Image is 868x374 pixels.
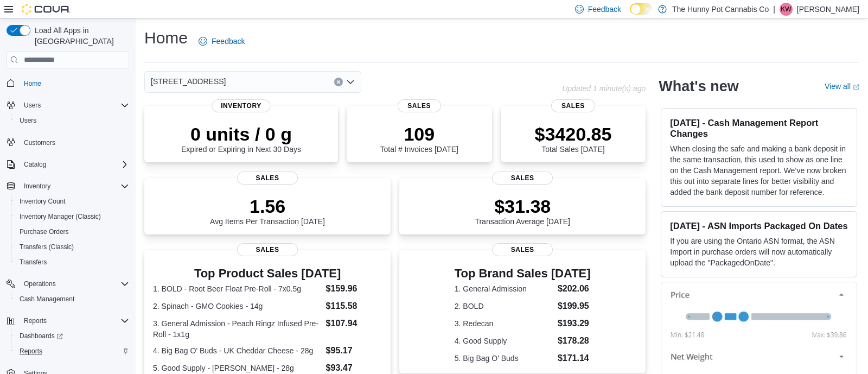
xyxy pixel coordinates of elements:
p: When closing the safe and making a bank deposit in the same transaction, this used to show as one... [670,143,848,198]
span: Reports [20,314,129,327]
p: Updated 1 minute(s) ago [562,84,646,93]
h3: [DATE] - ASN Imports Packaged On Dates [670,220,848,231]
span: KW [781,3,791,16]
a: Reports [15,345,47,358]
button: Inventory [20,180,55,193]
a: Dashboards [15,329,67,343]
span: Operations [24,280,56,288]
a: Feedback [194,30,249,52]
span: Users [20,116,36,125]
button: Reports [20,314,51,327]
a: Users [15,114,41,127]
span: Reports [24,316,47,325]
dt: 3. General Admission - Peach Ringz Infused Pre-Roll - 1x1g [153,318,322,340]
p: 0 units / 0 g [181,123,301,145]
span: Users [20,99,129,112]
button: Inventory Manager (Classic) [11,209,133,224]
span: Dark Mode [630,15,630,15]
a: Transfers [15,256,51,269]
span: Dashboards [15,329,129,343]
button: Purchase Orders [11,224,133,239]
span: Sales [492,172,553,185]
svg: External link [853,84,859,91]
span: Dashboards [20,332,63,340]
dt: 1. BOLD - Root Beer Float Pre-Roll - 7x0.5g [153,283,322,294]
span: Inventory Manager (Classic) [20,212,101,221]
dd: $115.58 [326,300,382,313]
button: Catalog [20,158,50,171]
dd: $171.14 [558,352,591,365]
button: Catalog [2,157,133,172]
span: Customers [24,138,55,147]
button: Users [20,99,45,112]
span: Purchase Orders [20,227,69,236]
h3: Top Product Sales [DATE] [153,267,382,280]
span: Customers [20,136,129,149]
dd: $202.06 [558,282,591,295]
dt: 2. BOLD [455,301,553,312]
div: Total # Invoices [DATE] [380,123,458,154]
p: The Hunny Pot Cannabis Co [672,3,769,16]
dt: 4. Big Bag O' Buds - UK Cheddar Cheese - 28g [153,345,322,356]
span: Reports [15,345,129,358]
p: [PERSON_NAME] [797,3,859,16]
dd: $178.28 [558,334,591,347]
dt: 1. General Admission [455,283,553,294]
button: Reports [2,313,133,328]
span: Users [24,101,41,110]
span: Sales [237,172,298,185]
span: Load All Apps in [GEOGRAPHIC_DATA] [30,25,129,47]
p: 109 [380,123,458,145]
span: Operations [20,277,129,290]
dd: $199.95 [558,300,591,313]
button: Clear input [334,78,343,86]
h2: What's new [659,78,738,95]
span: Catalog [24,160,46,169]
span: Sales [398,99,441,112]
p: | [773,3,775,16]
span: Inventory [24,182,50,191]
span: Feedback [212,36,245,47]
span: Transfers (Classic) [15,240,129,253]
div: Total Sales [DATE] [535,123,612,154]
dd: $95.17 [326,344,382,357]
h1: Home [144,27,188,49]
dd: $193.29 [558,317,591,330]
h3: Top Brand Sales [DATE] [455,267,591,280]
dt: 5. Good Supply - [PERSON_NAME] - 28g [153,363,322,373]
span: Sales [237,243,298,256]
button: Customers [2,135,133,150]
a: View allExternal link [825,82,859,91]
a: Dashboards [11,328,133,344]
p: $31.38 [475,195,570,217]
button: Users [11,113,133,128]
button: Open list of options [346,78,355,86]
div: Avg Items Per Transaction [DATE] [210,195,325,226]
a: Customers [20,136,60,149]
button: Users [2,98,133,113]
span: Sales [551,99,595,112]
button: Reports [11,344,133,359]
button: Cash Management [11,291,133,307]
button: Home [2,75,133,91]
dt: 3. Redecan [455,318,553,329]
p: If you are using the Ontario ASN format, the ASN Import in purchase orders will now automatically... [670,236,848,268]
a: Inventory Manager (Classic) [15,210,105,223]
span: Sales [492,243,553,256]
p: $3420.85 [535,123,612,145]
span: Transfers [15,256,129,269]
input: Dark Mode [630,3,653,15]
div: Expired or Expiring in Next 30 Days [181,123,301,154]
dt: 5. Big Bag O' Buds [455,353,553,364]
a: Cash Management [15,293,79,306]
span: Home [24,79,41,88]
span: Feedback [588,4,621,15]
a: Inventory Count [15,195,70,208]
p: 1.56 [210,195,325,217]
a: Home [20,77,46,90]
button: Operations [2,276,133,291]
span: Purchase Orders [15,225,129,238]
span: Users [15,114,129,127]
span: [STREET_ADDRESS] [151,75,226,88]
h3: [DATE] - Cash Management Report Changes [670,117,848,139]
